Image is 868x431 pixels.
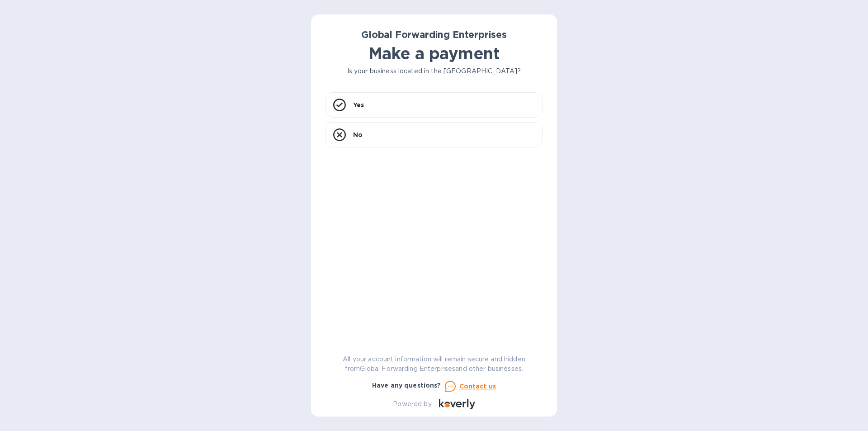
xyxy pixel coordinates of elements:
h1: Make a payment [325,44,542,63]
p: All your account information will remain secure and hidden from Global Forwarding Enterprises and... [325,355,542,374]
b: Global Forwarding Enterprises [361,29,507,40]
p: Is your business located in the [GEOGRAPHIC_DATA]? [325,66,542,76]
p: Yes [353,100,364,109]
p: Powered by [393,399,431,409]
b: Have any questions? [372,382,441,389]
u: Contact us [459,383,496,390]
p: No [353,130,363,139]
